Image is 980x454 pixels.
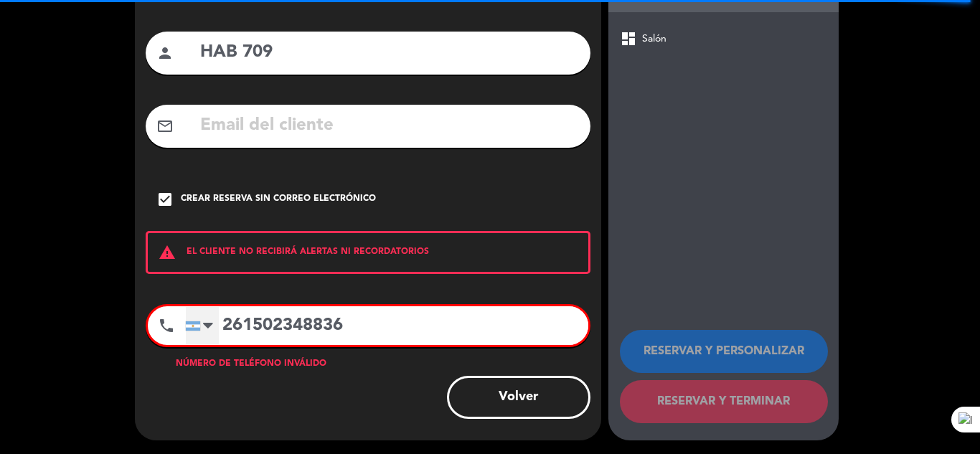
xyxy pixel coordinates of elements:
span: Salón [642,31,666,47]
i: mail_outline [156,118,174,135]
i: person [156,44,174,62]
input: Nombre del cliente [199,38,580,67]
i: check_box [156,191,174,208]
button: RESERVAR Y PERSONALIZAR [620,330,828,373]
button: RESERVAR Y TERMINAR [620,380,828,423]
div: EL CLIENTE NO RECIBIRÁ ALERTAS NI RECORDATORIOS [146,231,590,274]
div: Número de teléfono inválido [146,357,590,372]
input: Email del cliente [199,111,580,141]
div: Crear reserva sin correo electrónico [181,192,376,207]
i: warning [148,244,187,261]
input: Número de teléfono... [185,306,588,345]
span: dashboard [620,30,637,47]
button: Volver [447,376,590,419]
div: Argentina: +54 [186,307,219,344]
i: phone [158,317,175,334]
